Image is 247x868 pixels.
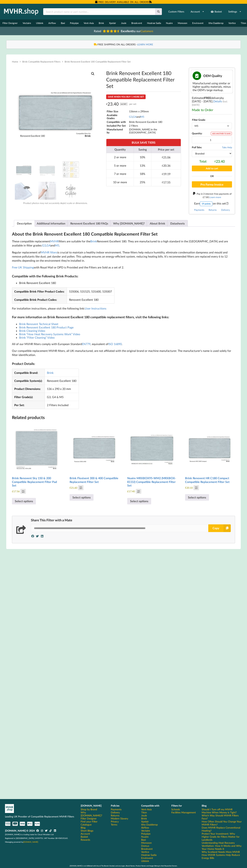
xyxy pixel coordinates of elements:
[85,307,106,310] a: User Instructions
[107,113,128,120] td: Available Grades
[5,837,68,839] span: Registered in [GEOGRAPHIC_DATA] 14459751. VAT Number GB 458535265.
[19,326,74,329] a: Brink Renovent Excellent 180 Product Page
[192,118,205,121] label: Filter Grade
[12,202,99,204] div: Product photos may not accurately depict scale or dimensions.
[129,124,181,127] td: 2 Filters
[45,385,79,393] td: 136 x 290 x 20 mm
[67,295,114,303] td: Renovent Excellent 180
[12,393,45,401] td: Filter Grade(s):
[47,371,54,374] a: Brink
[141,850,149,853] a: Vortice
[162,172,170,176] div: 19.19
[23,841,38,843] a: [DOMAIN_NAME]
[162,156,170,159] div: 21.06
[137,491,140,493] div: VAT
[20,19,34,27] a: Vectaire
[203,74,222,78] span: OEM Quality
[62,182,80,200] div: Scale Guide
[12,475,61,489] h2: Brink Renovent Sky 150 & 200 Compatible Replacement Filter Pad Set
[96,19,107,27] a: Brink
[94,29,101,33] span: Rated
[12,498,36,504] a: Select options for “Brink Renovent Sky 150 & 200 Compatible Replacement Filter Pad Set”
[192,201,232,206] span: Earn on this set
[197,192,232,199] span: Pay in 3 interest-free payments of .
[46,19,58,27] a: Airflow
[193,81,231,92] div: Manufactured using similar or higher quality materials, minus the OEM's large markup.
[202,804,206,807] b: Blog
[192,96,224,103] span: by [DATE] - [DATE]
[141,817,147,820] a: Brink
[107,124,128,127] td: Included Per Set
[202,850,240,853] a: Why Scotland Needs More MVHR
[81,832,90,835] a: Account
[119,19,129,27] a: Joule
[162,164,170,167] div: 20.36
[192,175,232,177] div: Or
[107,120,128,124] td: Compatible with
[150,220,165,226] a: About Brink
[222,146,232,149] span: Tabs Help
[127,490,129,493] span: £
[5,841,38,843] span: Messaging powered by
[141,832,150,835] a: Polypipe
[81,826,85,829] a: Blog
[141,811,147,814] a: Titon
[12,369,45,377] td: Compatible Brand:
[12,385,45,393] td: Product Dimensions:
[79,488,82,489] div: VAT
[127,475,177,489] h2: Nuaire MRXBOX95-WM2 (MRXBOX-ECO2) Compatible Replacement Filter Set
[12,68,99,155] img: Brink Renovent Excellent 180 Compatible MVHR Filter Replacement Set from MVHR.shop
[134,161,151,169] td: 13%
[47,244,50,247] a: G4
[70,423,119,472] img: Brink Flexivent 300 & 400 Compatible MVHR Filter Replacement Set from MVHR.shop
[127,489,141,494] div: 17.40
[175,19,190,27] a: Monsoon
[210,196,221,199] a: Learn more
[137,490,140,491] div: incl
[31,518,231,522] div: Share This Filter with a Mate
[226,8,244,15] a: Settings
[80,486,82,488] div: incl
[209,208,217,211] a: Returns
[162,181,163,184] span: £
[12,362,235,366] h3: Product Details:
[81,811,106,817] a: Why [DOMAIN_NAME]?
[171,808,180,811] a: Schools
[195,486,197,488] div: incl
[141,847,153,850] a: Brookvent
[127,498,151,504] a: Select options for “Nuaire MRXBOX95-WM2 (MRXBOX-ECO2) Compatible Replacement Filter Set”
[19,336,55,339] a: Brink “Filter Cleaning” Video
[185,485,199,490] div: 20.10
[12,349,235,357] p: Our compatible replacement MVHR filters, all UK-manufactured, are not affiliated with the origina...
[141,826,149,829] a: Airflow
[17,220,32,226] a: Description
[106,161,133,169] td: 5 or more
[202,808,242,814] a: Should I Turn off my MVHR Machine When Money is Tight?
[5,804,14,813] img: mvhr-inverted.png
[22,491,25,493] div: VAT
[70,486,71,489] span: £
[192,108,232,112] div: Made to Order
[141,814,147,817] a: Joule
[137,43,153,46] a: LEARN MORE
[226,19,238,27] a: Vortice
[81,19,96,27] a: Vent-Axia
[162,181,170,184] div: 17.55
[12,295,67,303] td: Compatible Brink Product Codes:
[12,342,235,346] p: All of our MVHR filters comply with European Standard , equivalent of .
[145,19,163,27] a: Heatrae Sadia
[195,488,198,489] div: VAT
[12,265,235,270] p: with Royal Mail or DPD is Provided and the Filters are Sold as a set of 2.
[141,835,148,838] a: Nuaire
[55,244,59,247] a: M5
[140,115,144,118] a: M5
[81,804,102,807] b: [DOMAIN_NAME]
[129,113,181,120] td: , and
[15,161,33,178] img: Brink Renovent Excellent 180 Compatible MVHR Filter Replacement Set from MVHR.shop
[45,401,79,409] td: 2 Filters Included
[111,820,119,823] a: Privacy
[45,377,79,385] td: Renovent Excellent 180
[12,250,235,263] p: Regular replacement of is crucial to maintain a healthy indoor environment. These filters help re...
[129,19,145,27] a: Brookvent
[185,475,234,485] h2: Brink Renovent HR C180 Compact Compatible Replacement Filter Set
